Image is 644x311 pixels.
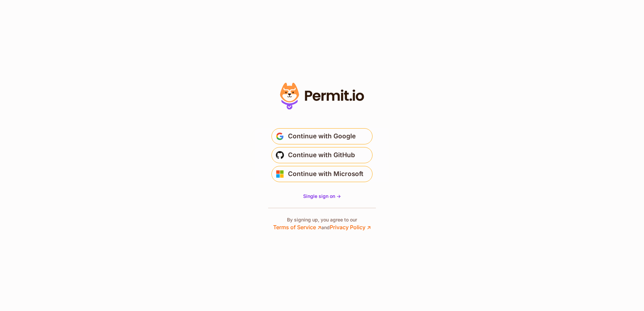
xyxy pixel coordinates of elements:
span: Continue with Microsoft [288,169,363,179]
span: Single sign on -> [303,193,341,199]
a: Terms of Service ↗ [273,224,321,231]
span: Continue with Google [288,131,356,142]
a: Single sign on -> [303,193,341,200]
button: Continue with Microsoft [271,166,373,182]
button: Continue with Google [271,128,373,144]
span: Continue with GitHub [288,150,355,161]
p: By signing up, you agree to our and [273,216,371,231]
button: Continue with GitHub [271,147,373,163]
a: Privacy Policy ↗ [330,224,371,231]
